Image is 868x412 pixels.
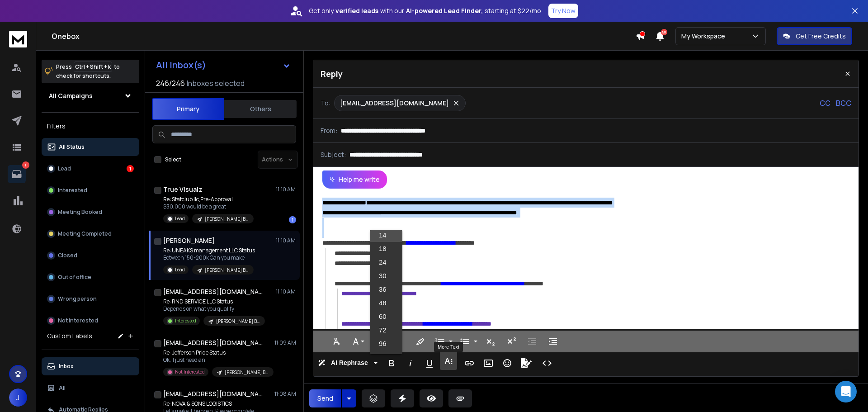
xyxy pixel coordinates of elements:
h1: All Campaigns [49,91,93,100]
h3: Custom Labels [47,331,92,341]
button: Out of office [42,268,139,286]
span: AI Rephrase [329,359,370,367]
button: All Status [42,138,139,156]
h1: Onebox [52,31,636,42]
p: BCC [836,98,851,109]
p: Wrong person [58,295,97,303]
p: Re: RND SERVICE LLC Status [163,298,265,305]
p: Depends on what you qualify [163,305,265,313]
p: Get only with our starting at $22/mo [309,6,541,15]
button: Meeting Completed [42,225,139,243]
h3: Inboxes selected [187,78,245,89]
h3: Filters [42,120,139,133]
p: My Workspace [681,32,729,41]
button: Superscript [503,332,520,350]
p: Inbox [59,363,74,370]
button: All [42,379,139,397]
button: Code View [538,354,556,372]
button: Meeting Booked [42,203,139,221]
p: Press to check for shortcuts. [56,62,120,81]
button: Signature [518,354,535,372]
button: Increase Indent (Ctrl+]) [544,332,561,350]
a: 96 [370,337,402,350]
p: [PERSON_NAME] Blast #433 [205,216,248,223]
p: Try Now [551,6,576,15]
p: All [59,384,66,392]
a: 14 [370,228,402,242]
button: J [9,388,27,407]
p: 11:10 AM [276,186,296,193]
p: $30,000 would be a great [163,203,254,210]
button: Unordered List [472,332,479,350]
h1: True Visualz [163,185,203,194]
a: 36 [370,283,402,296]
p: [PERSON_NAME] Blast #433 [216,318,259,325]
p: Closed [58,252,77,259]
h1: [EMAIL_ADDRESS][DOMAIN_NAME] [163,389,263,398]
label: Select [165,156,181,163]
a: 18 [370,242,402,256]
p: Meeting Booked [58,208,102,216]
p: Between 150-200k Can you make [163,254,255,261]
button: Not Interested [42,312,139,330]
h1: [EMAIL_ADDRESS][DOMAIN_NAME] [163,338,263,347]
p: Not Interested [175,369,205,375]
p: Re: Statclub llc,Pre-Approval [163,196,254,203]
p: Re: Jefferson Pride Status [163,349,272,356]
p: Meeting Completed [58,230,112,237]
button: AI Rephrase [316,354,379,372]
div: More Text [434,342,463,352]
p: Interested [175,317,196,324]
button: Send [309,389,341,407]
a: 1 [8,165,26,183]
button: Get Free Credits [777,27,852,45]
p: Get Free Credits [796,32,846,41]
strong: AI-powered Lead Finder, [406,6,483,15]
p: 11:10 AM [276,288,296,295]
p: From: [321,126,337,135]
div: 1 [127,165,134,172]
p: Interested [58,187,87,194]
p: Not Interested [58,317,98,324]
button: Lead1 [42,160,139,178]
span: 50 [661,29,667,35]
p: To: [321,99,330,108]
p: 11:09 AM [274,339,296,346]
button: Decrease Indent (Ctrl+[) [524,332,541,350]
p: Out of office [58,274,91,281]
button: Interested [42,181,139,199]
a: 30 [370,269,402,283]
div: 1 [289,216,296,223]
button: Unordered List [456,332,473,350]
button: Others [224,99,297,119]
button: Wrong person [42,290,139,308]
button: Help me write [322,170,387,189]
p: Reply [321,67,343,80]
strong: verified leads [335,6,378,15]
button: Closed [42,246,139,265]
p: Lead [175,215,185,222]
button: Primary [152,98,224,120]
span: Ctrl + Shift + k [74,62,112,72]
p: Re: UNEAKS management LLC Status [163,247,255,254]
img: logo [9,31,27,47]
a: 24 [370,256,402,269]
button: All Campaigns [42,87,139,105]
button: Inbox [42,357,139,375]
button: All Inbox(s) [149,56,298,74]
p: [PERSON_NAME] Blast #433 [205,267,248,274]
p: Ok, I just need an [163,356,272,364]
a: 72 [370,323,402,337]
span: 246 / 246 [156,78,185,89]
p: Lead [58,165,71,172]
p: [EMAIL_ADDRESS][DOMAIN_NAME] [340,99,449,108]
p: Subject: [321,150,346,159]
p: Re: NOVA & SONS LOGISTICS [163,400,265,407]
a: 48 [370,296,402,310]
p: [PERSON_NAME] Blast #433 [225,369,268,376]
button: Subscript [482,332,499,350]
p: CC [820,98,830,109]
p: 11:08 AM [274,390,296,398]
